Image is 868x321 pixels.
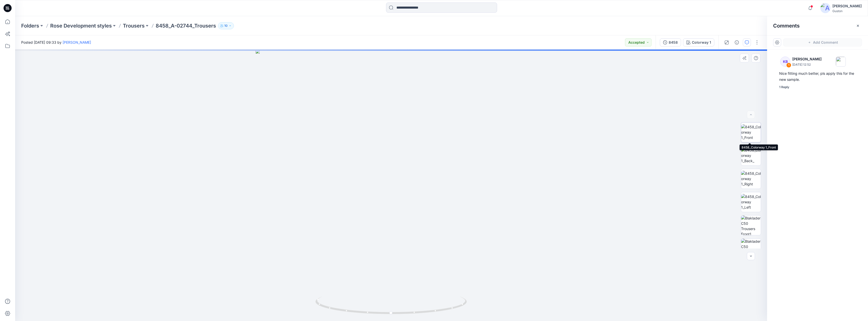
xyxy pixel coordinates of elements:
[660,38,681,46] button: 8458
[786,63,791,68] div: 1
[733,38,741,46] button: Details
[218,22,234,29] button: 10
[123,22,145,29] a: Trousers
[741,124,761,140] img: 8458_Colorway 1_Front
[683,38,714,46] button: Colorway 1
[773,23,800,29] h2: Comments
[780,57,790,67] div: KB
[741,215,761,235] img: Blaklader C50 Trousers Front1
[224,23,228,29] p: 10
[21,22,39,29] a: Folders
[820,3,830,13] img: avatar
[741,147,761,163] img: 8458_Colorway 1_Back_
[779,85,789,90] div: 1 Reply
[783,38,862,46] button: Add Comment
[50,22,112,29] a: Rose Development styles
[741,239,761,258] img: Blaklader C50 Trousers Back1
[779,70,856,83] div: Nice fitting much better, pls apply this for the new sample.
[832,9,862,13] div: Guston
[792,62,822,67] p: [DATE] 12:52
[692,40,711,45] div: Colorway 1
[741,194,761,210] img: 8458_Colorway 1_Left
[669,40,678,45] div: 8458
[156,22,216,29] p: 8458_A-02744_Trousers
[792,56,822,62] p: [PERSON_NAME]
[21,40,91,45] span: Posted [DATE] 09:33 by
[741,171,761,187] img: 8458_Colorway 1_Right
[63,40,91,44] a: [PERSON_NAME]
[832,3,862,9] div: [PERSON_NAME]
